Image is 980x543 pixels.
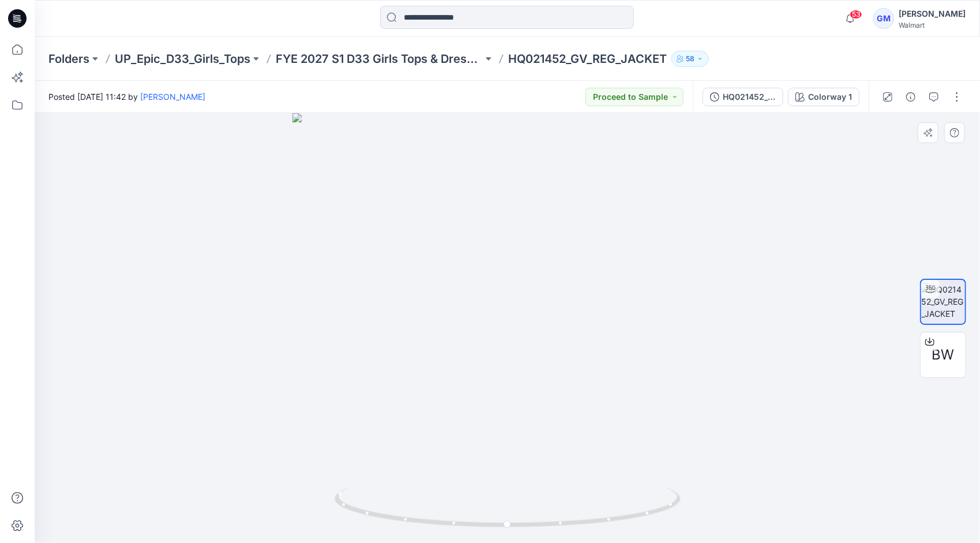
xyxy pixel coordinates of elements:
div: Walmart [899,21,966,29]
p: HQ021452_GV_REG_JACKET [508,51,667,67]
a: UP_Epic_D33_Girls_Tops [115,51,250,67]
div: Colorway 1 [808,91,852,103]
button: HQ021452_GV_REG_JACKET 7_Colorway 1 [703,88,783,106]
p: 58 [686,53,694,65]
a: Folders [48,51,89,67]
button: 58 [671,51,709,67]
span: 53 [850,10,862,19]
a: FYE 2027 S1 D33 Girls Tops & Dresses Epic Design [276,51,483,67]
div: HQ021452_GV_REG_JACKET 7_Colorway 1 [723,91,776,103]
img: HQ021452_GV_REG_JACKET [921,283,965,320]
div: [PERSON_NAME] [899,7,966,21]
button: Colorway 1 [788,88,859,106]
div: GM [873,8,894,29]
button: Details [902,88,920,106]
a: [PERSON_NAME] [140,92,205,102]
span: BW [932,344,955,365]
span: Posted [DATE] 11:42 by [48,91,205,103]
